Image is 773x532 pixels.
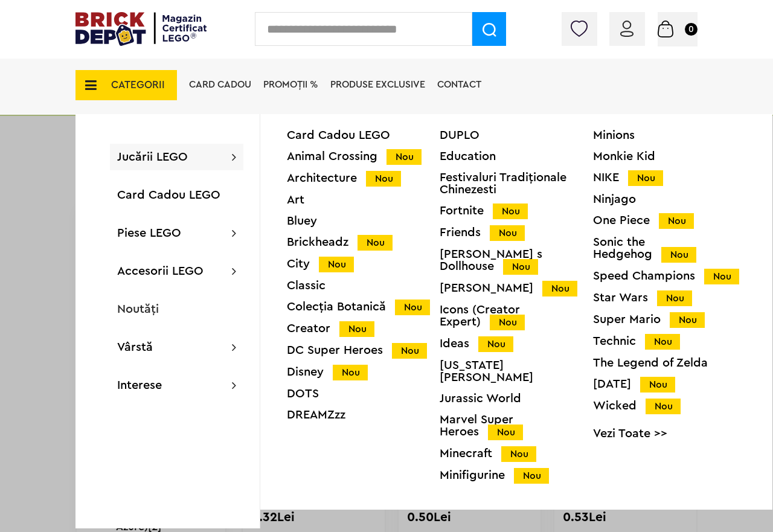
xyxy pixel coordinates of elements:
a: Card Cadou [189,80,251,89]
a: PROMOȚII % [263,80,318,89]
span: Nou [386,149,422,165]
a: Monkie Kid [593,150,746,162]
div: Animal Crossing [287,150,440,163]
span: CATEGORII [111,80,165,90]
a: Education [440,150,592,162]
a: Animal CrossingNou [287,150,440,163]
a: Card Cadou LEGO [287,129,440,141]
a: DUPLO [440,129,592,141]
a: Jucării LEGO [117,151,188,163]
small: 0 [685,23,698,36]
a: Minions [593,129,746,141]
a: Produse exclusive [330,80,425,89]
a: Contact [437,80,481,89]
